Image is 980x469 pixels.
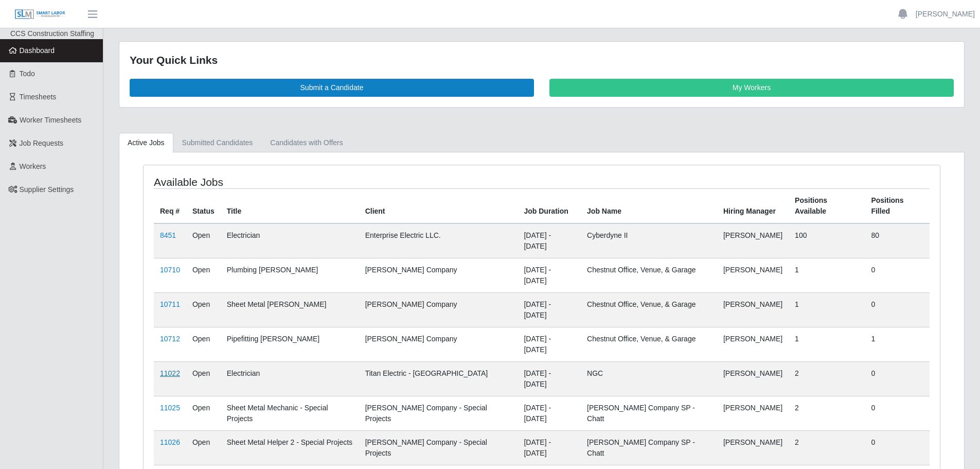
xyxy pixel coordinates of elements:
a: 11026 [160,438,180,446]
td: [PERSON_NAME] [717,292,789,327]
td: Sheet Metal [PERSON_NAME] [221,292,359,327]
td: [PERSON_NAME] [717,361,789,396]
span: Workers [20,162,46,170]
h4: Available Jobs [154,176,468,188]
td: Open [186,327,221,361]
img: SLM Logo [14,9,66,20]
td: 2 [789,430,865,465]
td: Titan Electric - [GEOGRAPHIC_DATA] [359,361,518,396]
td: [PERSON_NAME] [717,396,789,430]
td: [PERSON_NAME] [717,430,789,465]
a: 10711 [160,300,180,308]
td: Cyberdyne II [581,223,717,258]
td: NGC [581,361,717,396]
td: 1 [789,258,865,292]
td: [PERSON_NAME] [717,223,789,258]
td: [PERSON_NAME] Company [359,292,518,327]
span: CCS Construction Staffing [10,29,94,38]
td: 0 [865,396,930,430]
td: Chestnut Office, Venue, & Garage [581,327,717,361]
td: 0 [865,258,930,292]
th: Title [221,188,359,223]
td: Electrician [221,361,359,396]
td: Open [186,292,221,327]
a: 8451 [160,231,176,239]
td: [DATE] - [DATE] [518,258,581,292]
td: Open [186,223,221,258]
td: [DATE] - [DATE] [518,292,581,327]
td: Chestnut Office, Venue, & Garage [581,292,717,327]
th: Req # [154,188,186,223]
td: [PERSON_NAME] [717,258,789,292]
a: Active Jobs [119,133,173,153]
span: Timesheets [20,93,57,101]
td: [PERSON_NAME] [717,327,789,361]
th: Job Name [581,188,717,223]
td: 1 [789,292,865,327]
a: Submit a Candidate [130,79,534,97]
a: Candidates with Offers [261,133,351,153]
td: [DATE] - [DATE] [518,327,581,361]
td: Electrician [221,223,359,258]
span: Job Requests [20,139,64,147]
td: Open [186,361,221,396]
td: 0 [865,430,930,465]
th: Status [186,188,221,223]
a: 10710 [160,266,180,274]
td: [PERSON_NAME] Company [359,327,518,361]
a: Submitted Candidates [173,133,262,153]
span: Worker Timesheets [20,116,81,124]
td: 100 [789,223,865,258]
td: [DATE] - [DATE] [518,430,581,465]
td: [PERSON_NAME] Company SP - Chatt [581,396,717,430]
td: 0 [865,292,930,327]
td: Open [186,430,221,465]
div: Your Quick Links [130,52,954,68]
td: 80 [865,223,930,258]
span: Supplier Settings [20,185,74,194]
td: Plumbing [PERSON_NAME] [221,258,359,292]
a: 11022 [160,369,180,377]
th: Positions Filled [865,188,930,223]
td: Open [186,258,221,292]
td: 2 [789,361,865,396]
a: 11025 [160,404,180,412]
th: Client [359,188,518,223]
td: 2 [789,396,865,430]
td: [PERSON_NAME] Company SP - Chatt [581,430,717,465]
td: [DATE] - [DATE] [518,361,581,396]
td: 1 [789,327,865,361]
a: My Workers [549,79,954,97]
th: Positions Available [789,188,865,223]
td: Pipefitting [PERSON_NAME] [221,327,359,361]
td: Chestnut Office, Venue, & Garage [581,258,717,292]
td: Open [186,396,221,430]
td: [PERSON_NAME] Company [359,258,518,292]
td: [PERSON_NAME] Company - Special Projects [359,396,518,430]
td: 1 [865,327,930,361]
a: [PERSON_NAME] [916,9,975,20]
a: 10712 [160,335,180,343]
td: 0 [865,361,930,396]
td: Enterprise Electric LLC. [359,223,518,258]
td: Sheet Metal Helper 2 - Special Projects [221,430,359,465]
td: [DATE] - [DATE] [518,396,581,430]
span: Dashboard [20,46,55,55]
span: Todo [20,70,35,78]
th: Job Duration [518,188,581,223]
td: Sheet Metal Mechanic - Special Projects [221,396,359,430]
td: [PERSON_NAME] Company - Special Projects [359,430,518,465]
td: [DATE] - [DATE] [518,223,581,258]
th: Hiring Manager [717,188,789,223]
